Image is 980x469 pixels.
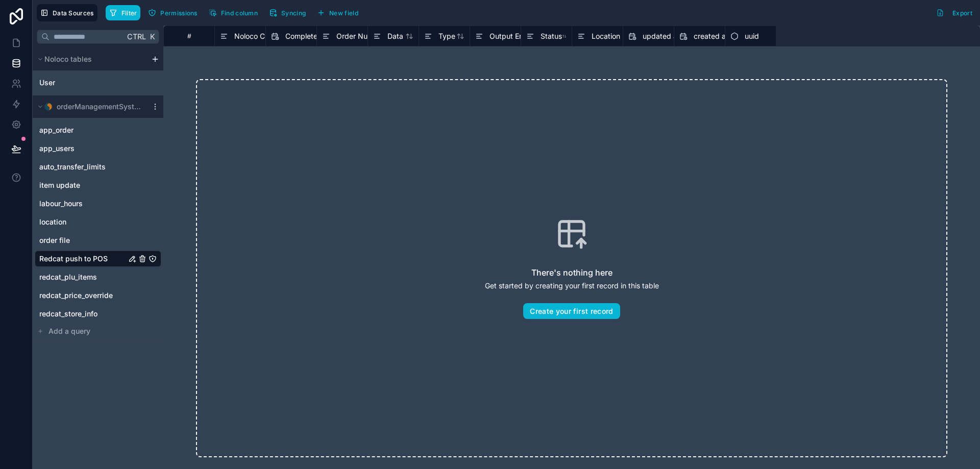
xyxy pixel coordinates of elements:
a: User [39,78,126,88]
div: app_order [35,122,161,138]
span: Data [387,31,403,41]
button: Syncing [265,5,309,20]
span: updated at [643,31,680,41]
a: app_users [39,143,136,154]
button: Data Sources [37,4,97,21]
a: location [39,217,136,227]
div: redcat_plu_items [35,269,161,285]
span: redcat_store_info [39,309,97,319]
a: redcat_price_override [39,290,136,301]
div: location [35,214,161,230]
div: Redcat push to POS [35,251,161,267]
button: Create your first record [523,303,620,319]
span: redcat_plu_items [39,272,97,282]
a: Syncing [265,5,313,20]
button: Permissions [144,5,201,20]
a: app_order [39,125,136,135]
div: redcat_price_override [35,287,161,304]
span: Redcat push to POS [39,254,108,264]
a: order file [39,235,126,245]
a: Redcat push to POS [39,254,126,264]
button: New field [313,5,362,20]
div: # [171,32,207,40]
span: K [149,33,156,40]
span: uuid [745,31,759,41]
span: Ctrl [126,30,147,43]
div: order file [35,232,161,249]
span: labour_hours [39,199,83,209]
span: Location [592,31,620,41]
span: redcat_price_override [39,290,113,301]
a: auto_transfer_limits [39,162,136,172]
button: Noloco tables [35,52,147,66]
span: Add a query [48,326,90,336]
span: Noloco Custom Query Id [234,31,316,41]
a: item update [39,180,126,190]
div: User [35,75,161,91]
button: Filter [106,5,141,20]
span: User [39,78,55,88]
a: redcat_store_info [39,309,136,319]
span: Find column [221,9,258,17]
span: app_order [39,125,73,135]
span: item update [39,180,80,190]
button: MySQL logoorderManagementSystem [35,100,147,114]
span: Noloco tables [44,54,92,64]
span: Syncing [281,9,306,17]
a: redcat_plu_items [39,272,136,282]
span: order file [39,235,70,245]
span: Status [541,31,562,41]
button: Add a query [35,324,161,338]
span: New field [329,9,358,17]
span: Completed [285,31,322,41]
a: labour_hours [39,199,136,209]
div: app_users [35,140,161,157]
span: Type [438,31,455,41]
button: Export [933,4,976,21]
span: auto_transfer_limits [39,162,106,172]
span: location [39,217,66,227]
div: auto_transfer_limits [35,159,161,175]
span: Output Error [489,31,531,41]
img: MySQL logo [44,103,53,111]
span: Data Sources [53,9,94,17]
span: app_users [39,143,75,154]
span: Export [952,9,972,17]
div: labour_hours [35,195,161,212]
span: Order Number [336,31,385,41]
div: item update [35,177,161,193]
p: Get started by creating your first record in this table [485,281,659,291]
button: Find column [205,5,261,20]
a: Permissions [144,5,205,20]
span: Permissions [160,9,197,17]
div: redcat_store_info [35,306,161,322]
span: created at [694,31,728,41]
h2: There's nothing here [531,266,612,279]
span: Filter [121,9,137,17]
span: orderManagementSystem [57,102,142,112]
